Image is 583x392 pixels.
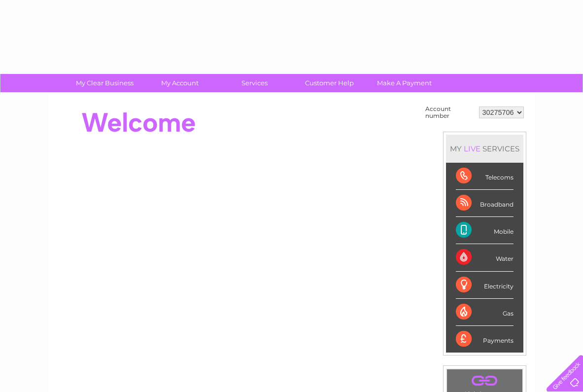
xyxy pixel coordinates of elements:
[289,74,370,92] a: Customer Help
[456,244,514,271] div: Water
[456,190,514,217] div: Broadband
[139,74,220,92] a: My Account
[456,299,514,326] div: Gas
[456,272,514,299] div: Electricity
[214,74,295,92] a: Services
[456,326,514,353] div: Payments
[449,372,520,389] a: .
[462,144,482,153] div: LIVE
[446,135,523,163] div: MY SERVICES
[364,74,445,92] a: Make A Payment
[64,74,145,92] a: My Clear Business
[456,163,514,190] div: Telecoms
[456,217,514,244] div: Mobile
[423,103,477,122] td: Account number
